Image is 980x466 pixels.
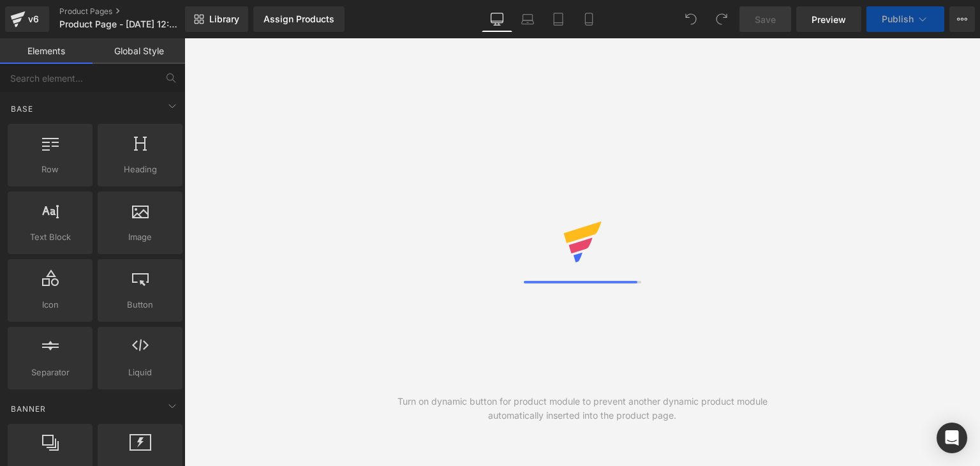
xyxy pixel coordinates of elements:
span: Row [11,163,89,176]
span: Icon [11,298,89,312]
button: More [949,6,975,32]
a: Global Style [93,38,185,64]
a: Mobile [574,6,604,32]
div: Open Intercom Messenger [937,423,967,453]
a: Tablet [543,6,574,32]
a: Desktop [482,6,512,32]
span: Separator [11,366,89,379]
button: Undo [678,6,704,32]
span: Library [209,13,239,25]
span: Save [755,13,776,26]
button: Redo [709,6,734,32]
span: Liquid [101,366,179,379]
span: Text Block [11,230,89,244]
span: Heading [101,163,179,176]
div: v6 [26,11,41,27]
span: Product Page - [DATE] 12:53:59 [59,19,182,29]
span: Image [101,230,179,244]
span: Publish [882,14,914,24]
a: Preview [796,6,861,32]
span: Banner [10,403,47,415]
a: v6 [5,6,49,32]
a: Product Pages [59,6,206,17]
span: Button [101,298,179,312]
a: Laptop [512,6,543,32]
a: New Library [185,6,248,32]
div: Assign Products [264,14,334,24]
span: Preview [812,13,846,26]
div: Turn on dynamic button for product module to prevent another dynamic product module automatically... [383,395,782,423]
span: Base [10,103,34,115]
button: Publish [866,6,944,32]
